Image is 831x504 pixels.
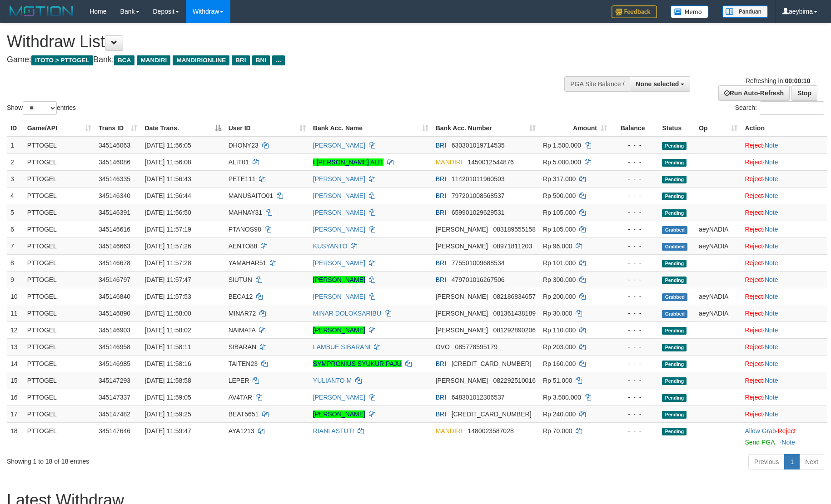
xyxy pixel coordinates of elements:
th: Action [741,120,827,137]
a: Reject [745,175,763,183]
a: Reject [745,276,763,283]
a: Note [765,360,778,367]
select: Showentries [23,101,57,115]
span: Copy 085778595179 to clipboard [455,343,498,351]
div: - - - [614,326,655,335]
th: Game/API: activate to sort column ascending [24,120,95,137]
a: YULIANTO M [313,377,352,384]
a: Reject [745,377,763,384]
span: Pending [662,142,687,150]
div: - - - [614,292,655,301]
span: Rp 1.500.000 [543,142,581,149]
a: Note [765,276,778,283]
td: · [741,204,827,221]
a: Note [781,439,795,446]
span: ITOTO > PTTOGEL [31,55,93,65]
td: 18 [7,422,24,450]
span: 345146678 [99,259,130,267]
td: PTTOGEL [24,187,95,204]
span: Rp 105.000 [543,226,576,233]
th: User ID: activate to sort column ascending [225,120,309,137]
a: Reject [745,192,763,199]
th: Bank Acc. Name: activate to sort column ascending [309,120,432,137]
label: Show entries [7,101,76,115]
span: 345147482 [99,410,130,418]
span: 345146958 [99,343,130,351]
td: PTTOGEL [24,271,95,288]
span: [DATE] 11:56:08 [144,158,191,166]
span: 345146890 [99,310,130,317]
div: Showing 1 to 18 of 18 entries [7,453,339,466]
span: Copy 081361438189 to clipboard [493,310,536,317]
span: MANDIRIONLINE [173,55,229,65]
span: Rp 500.000 [543,192,576,199]
a: Run Auto-Refresh [718,85,790,101]
div: - - - [614,359,655,368]
img: panduan.png [722,5,768,18]
td: 16 [7,389,24,405]
a: [PERSON_NAME] [313,394,365,401]
a: [PERSON_NAME] [313,192,365,199]
a: Note [765,226,778,233]
span: [DATE] 11:56:43 [144,175,191,183]
span: 345146797 [99,276,130,283]
a: Note [765,343,778,351]
span: ... [272,55,284,65]
a: [PERSON_NAME] [313,293,365,300]
span: 345147646 [99,427,130,435]
th: Bank Acc. Number: activate to sort column ascending [432,120,539,137]
td: PTTOGEL [24,422,95,450]
td: PTTOGEL [24,321,95,338]
span: [PERSON_NAME] [436,226,488,233]
td: · [741,389,827,405]
td: PTTOGEL [24,204,95,221]
span: MANDIRI [436,427,463,435]
span: BRI [436,209,446,216]
a: Note [765,209,778,216]
td: 15 [7,372,24,389]
span: MANUSAITO01 [229,192,274,199]
a: LAMBUE SIBARANI [313,343,371,351]
a: [PERSON_NAME] [313,226,365,233]
th: Amount: activate to sort column ascending [539,120,611,137]
span: [DATE] 11:59:25 [144,410,191,418]
h4: Game: Bank: [7,55,545,64]
img: MOTION_logo.png [7,5,76,18]
span: LEPER [229,377,249,384]
td: 7 [7,237,24,254]
td: · [741,405,827,422]
span: BRI [436,394,446,401]
span: MINAR72 [229,310,256,317]
span: NAIMATA [229,326,255,334]
span: Grabbed [662,226,687,234]
div: - - - [614,376,655,385]
span: Pending [662,377,687,385]
span: Pending [662,209,687,217]
a: Reject [745,410,763,418]
td: PTTOGEL [24,137,95,154]
td: PTTOGEL [24,305,95,321]
span: Rp 110.000 [543,326,576,334]
a: Reject [745,343,763,351]
span: 345146340 [99,192,130,199]
span: Pending [662,193,687,200]
span: BRI [436,192,446,199]
span: BEAT5651 [229,410,259,418]
div: PGA Site Balance / [564,76,630,92]
span: MANDIRI [436,158,463,166]
label: Search: [735,101,824,115]
a: I [PERSON_NAME] ALIT [313,158,383,166]
td: · [741,355,827,372]
a: Note [765,310,778,317]
a: Note [765,242,778,250]
span: OVO [436,343,450,351]
span: ALIT01 [229,158,249,166]
td: 9 [7,271,24,288]
span: Rp 101.000 [543,259,576,267]
div: - - - [614,191,655,200]
span: [DATE] 11:56:50 [144,209,191,216]
span: Rp 317.000 [543,175,576,183]
span: Grabbed [662,293,687,301]
a: [PERSON_NAME] [313,175,365,183]
td: 1 [7,137,24,154]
